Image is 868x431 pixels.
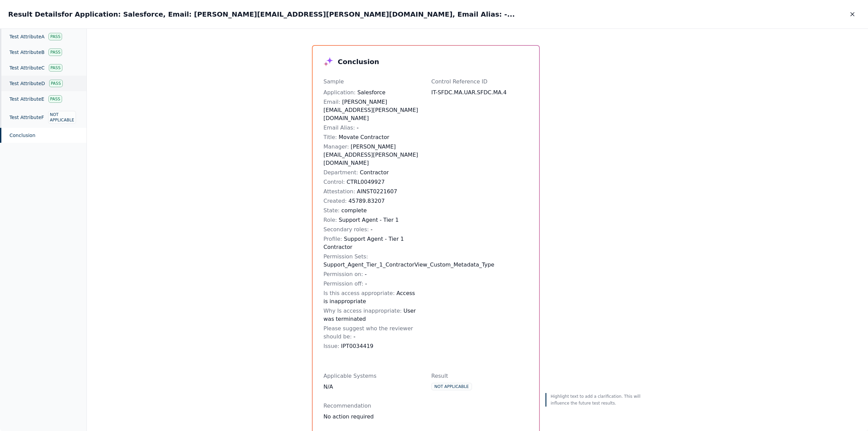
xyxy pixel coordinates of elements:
[431,383,472,390] div: Not Applicable
[48,48,62,56] div: Pass
[323,383,420,391] div: N/A
[323,89,356,96] span: Application :
[323,124,420,132] div: -
[323,226,369,233] span: Secondary roles :
[49,64,62,72] div: Pass
[323,402,528,410] p: Recommendation
[323,280,363,287] span: Permission off :
[323,198,347,204] span: Created :
[323,372,420,380] p: Applicable Systems
[323,253,420,269] div: Support_Agent_Tier_1_ContractorView_Custom_Metadata_Type
[323,235,420,251] div: Support Agent - Tier 1 Contractor
[323,134,337,140] span: Title :
[323,207,420,215] div: complete
[323,179,345,185] span: Control :
[551,393,643,407] p: Highlight text to add a clarification. This will influence the future test results.
[323,290,395,296] span: Is this access appropriate :
[48,33,62,40] div: Pass
[323,325,420,341] div: -
[323,188,355,195] span: Attestation :
[323,413,528,421] div: No action required
[323,342,420,350] div: IPT0034419
[323,270,420,278] div: -
[323,207,340,214] span: State :
[431,78,528,86] p: Control Reference ID
[323,253,368,260] span: Permission Sets :
[323,169,420,177] div: Contractor
[323,308,402,314] span: Why Is access inappropriate :
[323,133,420,141] div: Movate Contractor
[323,188,420,196] div: AINST0221607
[323,143,349,150] span: Manager :
[431,372,528,380] p: Result
[323,343,339,349] span: Issue :
[323,216,420,224] div: Support Agent - Tier 1
[8,9,515,19] h2: Result Details for Application: Salesforce, Email: [PERSON_NAME][EMAIL_ADDRESS][PERSON_NAME][DOMA...
[323,99,340,105] span: Email :
[323,169,358,176] span: Department :
[323,226,420,234] div: -
[323,307,420,323] div: User was terminated
[49,80,63,87] div: Pass
[323,325,413,340] span: Please suggest who the reviewer should be :
[323,217,337,223] span: Role :
[323,98,420,122] div: [PERSON_NAME][EMAIL_ADDRESS][PERSON_NAME][DOMAIN_NAME]
[323,89,420,97] div: Salesforce
[338,57,379,66] h3: Conclusion
[323,289,420,306] div: Access is inappropriate
[323,280,420,288] div: -
[48,95,62,103] div: Pass
[323,124,355,131] span: Email Alias :
[323,271,363,277] span: Permission on :
[323,236,342,242] span: Profile :
[431,89,528,97] div: IT-SFDC.MA.UAR.SFDC.MA.4
[323,178,420,186] div: CTRL0049927
[323,197,420,205] div: 45789.83207
[323,78,420,86] p: Sample
[323,143,420,167] div: [PERSON_NAME][EMAIL_ADDRESS][PERSON_NAME][DOMAIN_NAME]
[48,111,76,124] div: Not Applicable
